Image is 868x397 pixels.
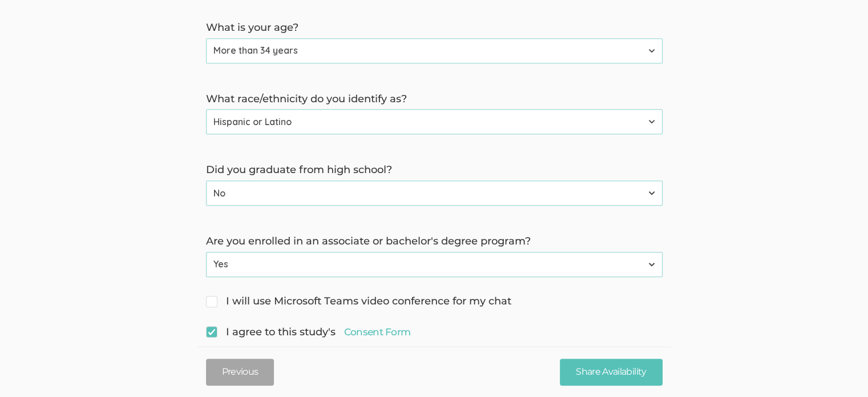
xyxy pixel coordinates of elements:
[206,92,663,107] label: What race/ethnicity do you identify as?
[560,359,662,386] input: Share Availability
[206,163,663,178] label: Did you graduate from high school?
[206,234,663,249] label: Are you enrolled in an associate or bachelor's degree program?
[206,325,411,340] span: I agree to this study's
[206,21,663,35] label: What is your age?
[344,325,411,339] a: Consent Form
[206,359,274,386] button: Previous
[206,294,511,309] span: I will use Microsoft Teams video conference for my chat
